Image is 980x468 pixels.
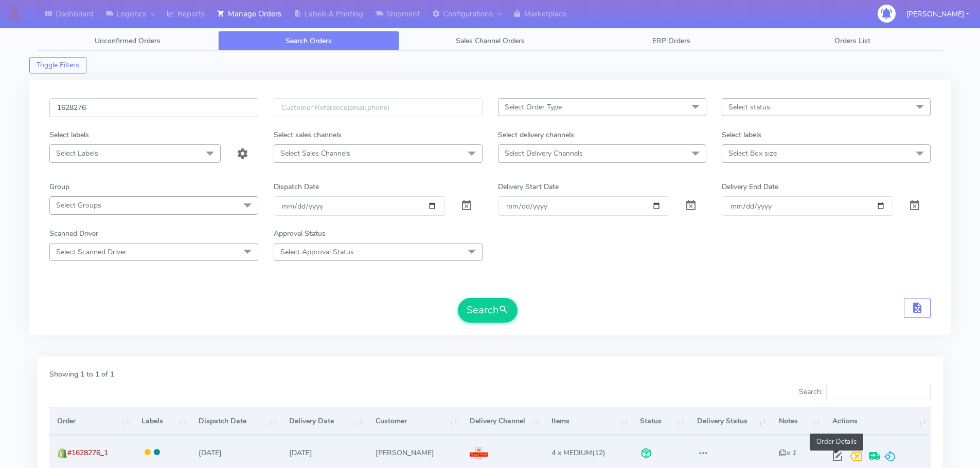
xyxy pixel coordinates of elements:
[56,148,98,158] span: Select Labels
[498,181,559,192] label: Delivery Start Date
[551,448,592,458] span: 4 x MEDIUM
[470,447,488,459] img: Royal Mail
[834,36,870,46] span: Orders List
[722,129,761,140] label: Select labels
[899,4,977,25] button: [PERSON_NAME]
[458,298,518,323] button: Search
[771,407,824,435] th: Notes: activate to sort column ascending
[281,407,368,435] th: Delivery Date: activate to sort column ascending
[49,228,98,239] label: Scanned Driver
[57,448,67,458] img: shopify.png
[498,129,574,140] label: Select delivery channels
[280,148,350,158] span: Select Sales Channels
[191,407,281,435] th: Dispatch Date: activate to sort column ascending
[367,407,461,435] th: Customer: activate to sort column ascending
[286,36,332,46] span: Search Orders
[67,448,108,458] span: #1628276_1
[728,102,770,112] span: Select status
[505,102,562,112] span: Select Order Type
[134,407,191,435] th: Labels: activate to sort column ascending
[462,407,544,435] th: Delivery Channel: activate to sort column ascending
[280,247,354,257] span: Select Approval Status
[722,181,778,192] label: Delivery End Date
[274,181,319,192] label: Dispatch Date
[728,148,777,158] span: Select Box size
[37,31,943,51] ul: Tabs
[49,129,89,140] label: Select labels
[799,384,931,400] label: Search:
[95,36,161,46] span: Unconfirmed Orders
[544,407,632,435] th: Items: activate to sort column ascending
[779,448,796,458] i: x 1
[49,369,114,380] label: Showing 1 to 1 of 1
[29,57,86,73] button: Toggle Filters
[825,407,931,435] th: Actions: activate to sort column ascending
[689,407,771,435] th: Delivery Status: activate to sort column ascending
[826,384,931,400] input: Search:
[274,98,483,117] input: Customer Reference(email,phone)
[49,407,134,435] th: Order: activate to sort column ascending
[274,129,342,140] label: Select sales channels
[49,98,258,117] input: Order Id
[456,36,525,46] span: Sales Channel Orders
[56,200,101,210] span: Select Groups
[551,448,605,458] span: (12)
[49,181,69,192] label: Group
[56,247,127,257] span: Select Scanned Driver
[632,407,689,435] th: Status: activate to sort column ascending
[505,148,583,158] span: Select Delivery Channels
[274,228,326,239] label: Approval Status
[652,36,690,46] span: ERP Orders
